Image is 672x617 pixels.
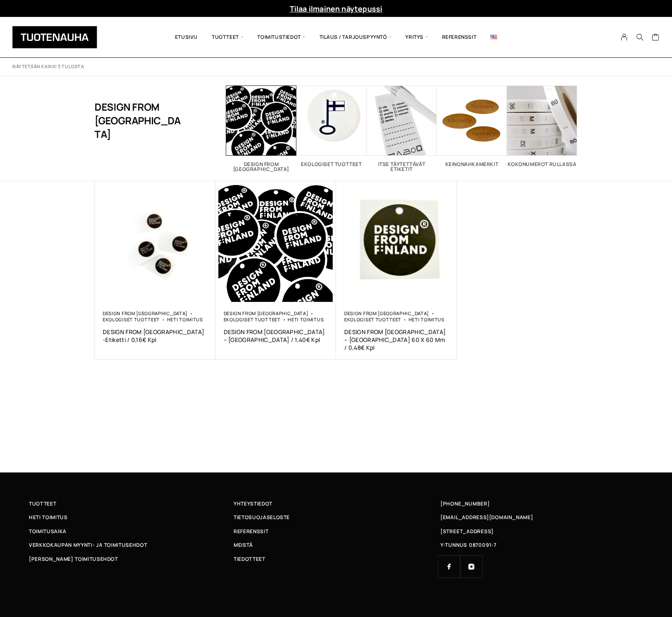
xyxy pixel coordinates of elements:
[234,527,438,536] a: Referenssit
[437,162,507,167] h2: Keinonahkamerkit
[507,162,577,167] h2: Kokonumerot rullassa
[437,85,507,167] a: Visit product category Keinonahkamerkit
[652,33,660,43] a: Cart
[168,23,205,51] a: Etusivu
[234,499,272,508] span: Yhteystiedot
[440,541,497,549] span: Y-TUNNUS 0870091-7
[632,33,648,41] button: Search
[234,555,438,563] a: Tiedotteet
[29,527,234,536] a: Toimitusaika
[234,513,290,522] span: Tietosuojaseloste
[234,541,253,549] span: Meistä
[29,555,118,563] span: [PERSON_NAME] toimitusehdot
[507,85,577,167] a: Visit product category Kokonumerot rullassa
[95,85,185,156] h1: Design From [GEOGRAPHIC_DATA]
[438,555,460,578] a: Facebook
[398,23,435,51] span: Yritys
[234,541,438,549] a: Meistä
[250,23,312,51] span: Toimitustiedot
[409,316,445,323] a: Heti toimitus
[440,527,493,536] span: [STREET_ADDRESS]
[224,310,309,316] a: Design From [GEOGRAPHIC_DATA]
[29,555,234,563] a: [PERSON_NAME] toimitusehdot
[12,26,97,48] img: Tuotenauha Oy
[344,310,429,316] a: Design From [GEOGRAPHIC_DATA]
[234,527,268,536] span: Referenssit
[234,555,265,563] span: Tiedotteet
[344,328,449,351] a: DESIGN FROM [GEOGRAPHIC_DATA] – [GEOGRAPHIC_DATA] 60 X 60 Mm / 0,48€ Kpl
[296,162,367,167] h2: Ekologiset tuotteet
[290,4,383,14] a: Tilaa ilmainen näytepussi
[29,513,234,522] a: Heti toimitus
[29,499,56,508] span: Tuotteet
[234,513,438,522] a: Tietosuojaseloste
[167,316,203,323] a: Heti toimitus
[224,316,281,323] a: Ekologiset tuotteet
[29,541,147,549] span: Verkkokaupan myynti- ja toimitusehdot
[226,162,296,172] h2: Design From [GEOGRAPHIC_DATA]
[29,527,66,536] span: Toimitusaika
[490,35,497,39] img: English
[367,162,437,172] h2: Itse täytettävät etiketit
[226,85,296,172] a: Visit product category Design From Finland
[440,499,490,508] a: [PHONE_NUMBER]
[312,23,399,51] span: Tilaus / Tarjouspyyntö
[616,33,632,41] a: My Account
[103,316,160,323] a: Ekologiset tuotteet
[12,64,84,70] p: Näytetään kaikki 3 tulosta
[29,499,234,508] a: Tuotteet
[367,85,437,172] a: Visit product category Itse täytettävät etiketit
[296,85,367,167] a: Visit product category Ekologiset tuotteet
[435,23,484,51] a: Referenssit
[103,310,188,316] a: Design From [GEOGRAPHIC_DATA]
[440,513,533,522] a: [EMAIL_ADDRESS][DOMAIN_NAME]
[234,499,438,508] a: Yhteystiedot
[205,23,250,51] span: Tuotteet
[29,513,68,522] span: Heti toimitus
[460,555,483,578] a: Instagram
[288,316,324,323] a: Heti toimitus
[103,328,207,344] a: DESIGN FROM [GEOGRAPHIC_DATA] -Etiketti / 0,16€ Kpl
[224,328,328,344] a: DESIGN FROM [GEOGRAPHIC_DATA] – [GEOGRAPHIC_DATA] / 1,40€ Kpl
[344,316,401,323] a: Ekologiset tuotteet
[29,541,234,549] a: Verkkokaupan myynti- ja toimitusehdot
